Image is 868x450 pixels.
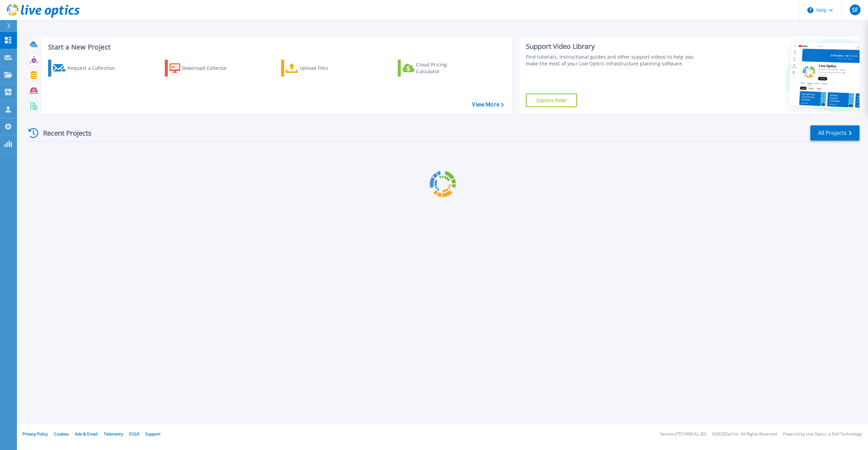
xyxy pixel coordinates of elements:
[165,60,240,77] a: Download Collector
[660,432,706,436] li: Version: [TECHNICAL_ID]
[48,43,504,51] h3: Start a New Project
[48,60,124,77] a: Request a Collection
[416,61,470,75] div: Cloud Pricing Calculator
[104,431,123,437] a: Telemetry
[852,7,858,13] span: SF
[472,101,504,108] a: View More
[54,431,69,437] a: Cookies
[26,125,101,141] div: Recent Projects
[526,54,702,67] div: Find tutorials, instructional guides and other support videos to help you make the most of your L...
[300,61,354,75] div: Upload Files
[810,125,860,141] a: All Projects
[526,42,702,51] div: Support Video Library
[145,431,160,437] a: Support
[398,60,473,77] a: Cloud Pricing Calculator
[129,431,139,437] a: EULA
[67,61,122,75] div: Request a Collection
[281,60,357,77] a: Upload Files
[712,432,777,436] li: © 2025 Dell Inc. All Rights Reserved
[22,431,48,437] a: Privacy Policy
[526,94,577,107] a: Explore Now!
[182,61,236,75] div: Download Collector
[783,432,862,436] li: Powered by Live Optics, a Dell Technology
[75,431,98,437] a: Ads & Email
